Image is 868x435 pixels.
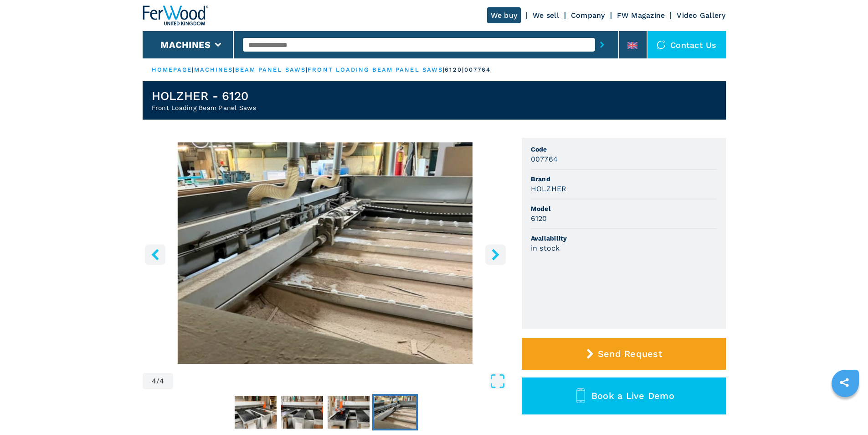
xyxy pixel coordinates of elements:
a: sharethis [833,371,856,394]
button: Book a Live Demo [522,377,726,414]
a: We buy [487,7,521,23]
a: We sell [533,11,559,20]
p: 007764 [464,66,491,74]
button: Go to Slide 4 [372,394,418,430]
img: b737f9cae259e6cedb71e2991033afcb [235,396,277,429]
a: Video Gallery [677,11,725,20]
button: Send Request [522,338,726,370]
span: Availability [531,234,717,243]
a: FW Magazine [617,11,665,20]
h3: 6120 [531,213,547,224]
span: | [306,66,308,73]
h2: Front Loading Beam Panel Saws [152,103,256,112]
a: front loading beam panel saws [308,66,443,73]
span: | [192,66,194,73]
span: 4 [159,377,164,385]
nav: Thumbnail Navigation [143,394,508,430]
div: Go to Slide 4 [143,142,508,364]
span: Brand [531,174,717,183]
h3: 007764 [531,154,558,164]
h3: HOLZHER [531,183,567,194]
span: 4 [152,377,156,385]
iframe: Chat [829,394,861,428]
button: right-button [485,244,506,265]
button: Go to Slide 1 [233,394,278,430]
span: Code [531,145,717,154]
button: Go to Slide 2 [279,394,325,430]
img: Front Loading Beam Panel Saws HOLZHER 6120 [143,142,508,364]
img: Ferwood [143,5,208,26]
p: 6120 | [445,66,464,74]
div: Contact us [647,31,726,58]
button: left-button [145,244,165,265]
span: Book a Live Demo [591,390,674,401]
span: Model [531,204,717,213]
button: Go to Slide 3 [326,394,371,430]
button: Machines [160,39,211,50]
a: Company [571,11,605,20]
h1: HOLZHER - 6120 [152,89,256,103]
img: 316fe341933ca71ee3743152f840b251 [328,396,370,429]
h3: in stock [531,243,560,253]
span: | [443,66,445,73]
a: beam panel saws [235,66,306,73]
a: HOMEPAGE [152,66,192,73]
span: / [156,377,159,385]
span: | [233,66,235,73]
button: submit-button [595,34,609,55]
a: machines [194,66,233,73]
img: Contact us [657,40,666,49]
img: bea1ac9a5a5299313c5ecdb00f77368d [281,396,323,429]
img: 95c7ea4c4eff18fee789cb15b6e59846 [374,396,416,429]
span: Send Request [598,348,662,359]
button: Open Fullscreen [175,373,505,389]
